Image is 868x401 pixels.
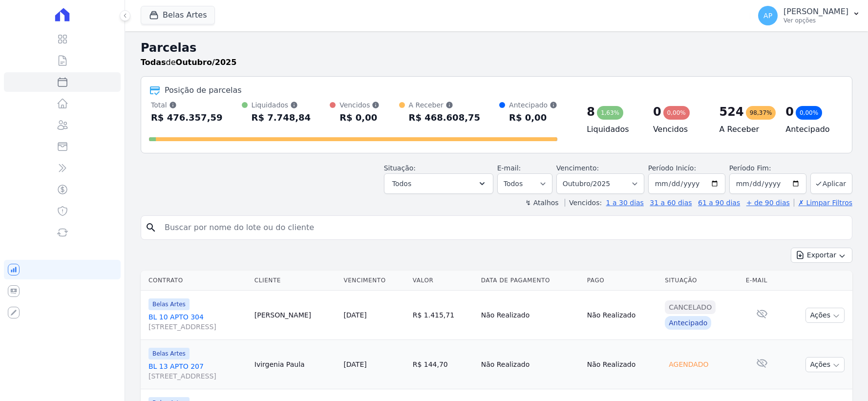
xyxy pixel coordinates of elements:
div: Cancelado [665,300,716,314]
p: de [141,57,236,68]
div: Total [151,100,223,110]
h4: Vencidos [653,124,704,135]
a: [DATE] [343,360,366,368]
div: R$ 468.608,75 [409,110,481,126]
label: Vencidos: [565,199,602,207]
label: Situação: [384,164,416,172]
button: Todos [384,173,493,194]
h4: Liquidados [587,124,637,135]
label: Período Fim: [729,163,806,173]
a: 61 a 90 dias [698,199,740,207]
label: E-mail: [497,164,521,172]
td: Não Realizado [583,291,661,340]
h2: Parcelas [141,39,852,57]
td: R$ 144,70 [409,340,477,389]
input: Buscar por nome do lote ou do cliente [159,218,848,237]
button: Ações [805,308,845,323]
i: search [145,222,157,233]
strong: Todas [141,58,166,67]
div: Agendado [665,358,712,371]
button: AP [PERSON_NAME] Ver opções [750,2,868,29]
td: [PERSON_NAME] [251,291,340,340]
span: [STREET_ADDRESS] [148,322,247,332]
button: Exportar [791,248,852,263]
div: A Receber [409,100,481,110]
th: Vencimento [339,271,408,291]
a: ✗ Limpar Filtros [794,199,852,207]
div: Antecipado [509,100,557,110]
div: R$ 7.748,84 [252,110,311,126]
p: Ver opções [783,17,848,24]
div: 1,63% [597,106,623,120]
span: Belas Artes [148,348,190,359]
div: Antecipado [665,316,711,330]
td: Não Realizado [477,291,583,340]
button: Aplicar [810,173,852,194]
td: Não Realizado [583,340,661,389]
div: Vencidos [339,100,380,110]
a: BL 13 APTO 207[STREET_ADDRESS] [148,361,247,381]
a: BL 10 APTO 304[STREET_ADDRESS] [148,312,247,332]
label: Vencimento: [556,164,599,172]
button: Belas Artes [141,6,215,24]
label: ↯ Atalhos [525,199,558,207]
h4: A Receber [720,124,770,135]
div: Posição de parcelas [165,84,242,96]
div: 0,00% [796,106,822,120]
td: Não Realizado [477,340,583,389]
a: + de 90 dias [746,199,790,207]
div: 8 [587,104,595,120]
th: Data de Pagamento [477,271,583,291]
div: 98,37% [746,106,776,120]
label: Período Inicío: [648,164,696,172]
span: AP [763,12,772,19]
td: Ivirgenia Paula [251,340,340,389]
span: Belas Artes [148,298,190,310]
div: R$ 0,00 [339,110,380,126]
th: Contrato [141,271,251,291]
div: 524 [720,104,744,120]
div: R$ 476.357,59 [151,110,223,126]
strong: Outubro/2025 [176,58,237,67]
div: Liquidados [252,100,311,110]
a: 31 a 60 dias [650,199,692,207]
button: Ações [805,357,845,372]
div: 0,00% [663,106,690,120]
span: Todos [392,178,411,190]
div: 0 [785,104,794,120]
th: Cliente [251,271,340,291]
th: E-mail [742,271,783,291]
th: Situação [661,271,742,291]
p: [PERSON_NAME] [783,7,848,17]
div: R$ 0,00 [509,110,557,126]
div: 0 [653,104,661,120]
h4: Antecipado [785,124,836,135]
a: 1 a 30 dias [606,199,644,207]
span: [STREET_ADDRESS] [148,371,247,381]
th: Pago [583,271,661,291]
a: [DATE] [343,311,366,319]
